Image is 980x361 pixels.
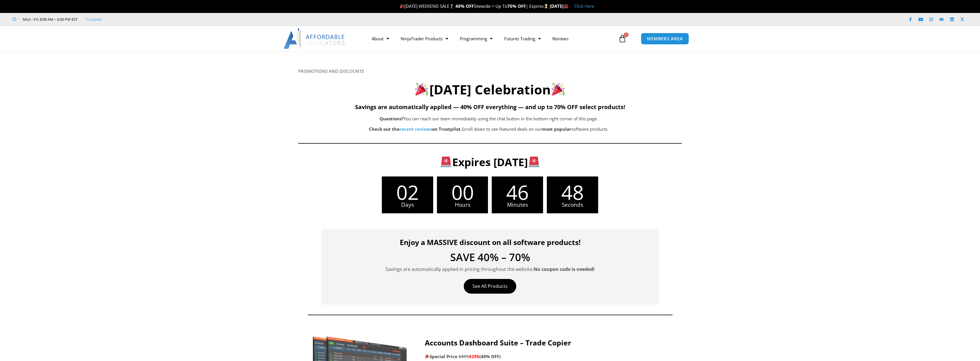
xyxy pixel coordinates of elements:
h6: PROMOTIONS AND DISCOUNTS [298,69,682,74]
img: 🚨 [529,157,539,167]
strong: No coupon code is needed! [534,266,595,272]
strong: Special Price [425,354,457,359]
img: 🏭 [564,4,568,8]
a: About [366,32,395,45]
span: 48 [547,182,598,202]
strong: Check out the on Trustpilot. [369,126,462,132]
h3: Expires [DATE] [328,155,652,169]
a: 0 [610,30,635,47]
strong: [DATE] [550,3,568,9]
span: 0 [624,33,628,37]
nav: Menu [366,32,617,45]
strong: 40% OFF [455,3,474,9]
img: LogoAI | Affordable Indicators – NinjaTrader [284,28,346,49]
span: Days [382,202,433,208]
img: 🏌️‍♂️ [450,4,454,8]
b: Questions? [380,116,403,121]
a: Programming [454,32,498,45]
b: (40% OFF) [479,354,501,359]
strong: Accounts Dashboard Suite – Trade Copier [425,338,571,347]
img: 🎉 [425,354,429,358]
b: most popular [542,126,571,132]
span: $295 [469,354,479,359]
span: 02 [382,182,433,202]
a: recent reviews [399,126,432,132]
h5: Savings are automatically applied — 40% OFF everything — and up to 70% OFF select products! [298,104,682,111]
span: Hours [437,202,488,208]
a: Trustpilot [86,16,102,23]
a: NinjaTrader Products [395,32,454,45]
span: MEMBERS AREA [647,37,683,41]
h2: [DATE] Celebration [298,81,682,98]
span: 00 [437,182,488,202]
a: Futures Trading [498,32,547,45]
a: Reviews [547,32,574,45]
p: Scroll down to see featured deals on our software products. [327,125,651,133]
a: MEMBERS AREA [641,33,689,45]
p: Savings are automatically applied in pricing throughout the website. [330,265,650,273]
img: 🚨 [441,157,451,167]
a: Click Here [574,3,594,9]
img: ⌛ [544,4,548,8]
strong: 70% OFF [507,3,526,9]
img: 🎉 [552,83,565,96]
img: 🎉 [415,83,428,96]
span: $495 [459,354,469,359]
p: You can reach our team immediately using the chat button in the bottom right corner of this page. [327,115,651,123]
h4: Enjoy a MASSIVE discount on all software products! [330,238,650,246]
span: [DATE] WEEKEND SALE Sitewide + Up To | Expires [398,3,550,9]
h4: SAVE 40% – 70% [330,252,650,263]
span: Seconds [547,202,598,208]
img: 🎉 [400,4,404,8]
a: See All Products [464,279,516,294]
span: Minutes [492,202,543,208]
span: 46 [492,182,543,202]
span: Mon - Fri: 8:00 AM – 6:00 PM EST [21,16,78,23]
